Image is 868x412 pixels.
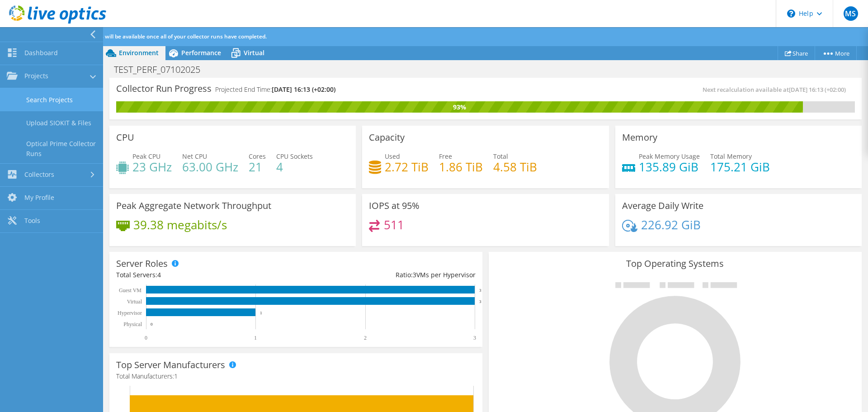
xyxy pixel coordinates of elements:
[116,270,296,280] div: Total Servers:
[479,288,481,293] text: 3
[787,9,795,18] svg: \n
[296,270,475,280] div: Ratio: VMs per Hypervisor
[182,162,238,172] h4: 63.00 GHz
[116,201,271,211] h3: Peak Aggregate Network Throughput
[127,298,142,305] text: Virtual
[276,162,313,172] h4: 4
[55,33,267,40] span: Additional analysis will be available once all of your collector runs have completed.
[181,48,221,57] span: Performance
[182,152,207,161] span: Net CPU
[249,152,266,161] span: Cores
[369,201,420,211] h3: IOPS at 95%
[157,270,161,279] span: 4
[116,371,476,381] h4: Total Manufacturers:
[132,162,172,172] h4: 23 GHz
[710,162,770,172] h4: 175.21 GiB
[703,85,850,94] span: Next recalculation available at
[254,335,257,341] text: 1
[473,335,476,341] text: 3
[385,162,429,172] h4: 2.72 TiB
[622,201,703,211] h3: Average Daily Write
[641,220,701,230] h4: 226.92 GiB
[789,85,846,94] span: [DATE] 16:13 (+02:00)
[116,133,134,142] h3: CPU
[116,360,225,370] h3: Top Server Manufacturers
[272,85,335,94] span: [DATE] 16:13 (+02:00)
[249,162,266,172] h4: 21
[244,48,264,57] span: Virtual
[815,46,857,60] a: More
[439,152,452,161] span: Free
[133,220,227,230] h4: 39.38 megabits/s
[174,372,178,380] span: 1
[364,335,367,341] text: 2
[119,48,159,57] span: Environment
[110,65,214,75] h1: TEST_PERF_07102025
[151,322,153,327] text: 0
[215,85,335,95] h4: Projected End Time:
[778,46,815,60] a: Share
[639,152,700,161] span: Peak Memory Usage
[260,311,262,315] text: 1
[276,152,313,161] span: CPU Sockets
[385,152,400,161] span: Used
[118,310,142,316] text: Hypervisor
[413,270,416,279] span: 3
[384,220,404,230] h4: 511
[710,152,752,161] span: Total Memory
[495,259,855,269] h3: Top Operating Systems
[639,162,700,172] h4: 135.89 GiB
[493,152,508,161] span: Total
[493,162,537,172] h4: 4.58 TiB
[116,102,803,112] div: 93%
[116,259,168,269] h3: Server Roles
[369,133,405,142] h3: Capacity
[123,321,142,327] text: Physical
[479,299,481,304] text: 3
[439,162,483,172] h4: 1.86 TiB
[844,6,858,21] span: MS
[132,152,160,161] span: Peak CPU
[119,287,142,294] text: Guest VM
[622,133,657,142] h3: Memory
[145,335,147,341] text: 0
